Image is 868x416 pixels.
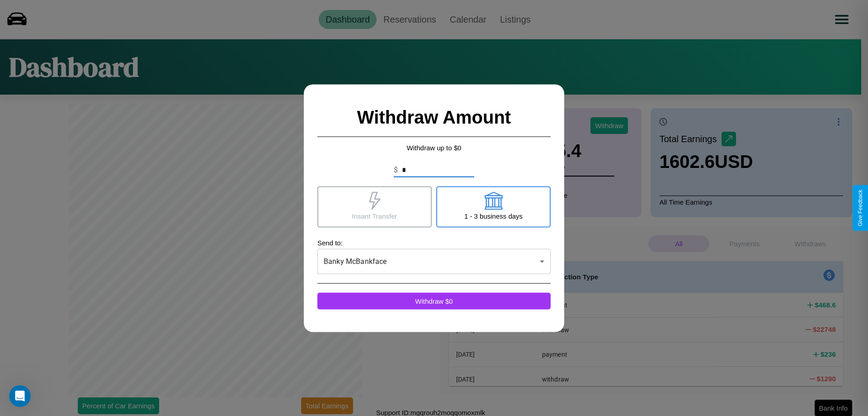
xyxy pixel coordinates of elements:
[317,141,551,153] p: Withdraw up to $ 0
[317,292,551,309] button: Withdraw $0
[394,164,398,175] p: $
[317,249,551,274] div: Banky McBankface
[857,190,863,226] div: Give Feedback
[352,210,397,222] p: Insant Transfer
[317,98,551,137] h2: Withdraw Amount
[464,210,523,222] p: 1 - 3 business days
[317,236,551,249] p: Send to:
[9,385,31,407] iframe: Intercom live chat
